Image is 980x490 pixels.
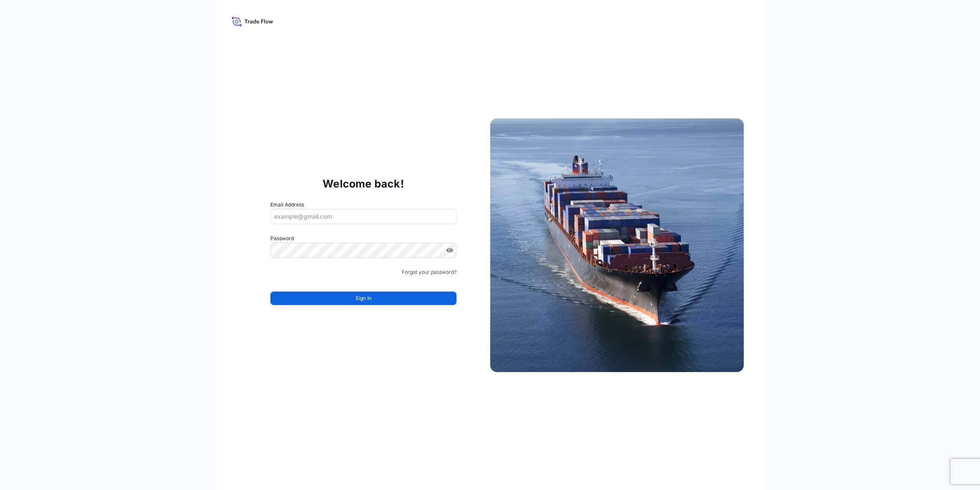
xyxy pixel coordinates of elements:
p: Welcome back! [323,177,404,190]
input: example@gmail.com [270,209,457,224]
a: Forgot your password? [402,268,457,276]
span: Sign In [355,294,371,303]
button: Sign In [270,292,457,305]
label: Password [270,234,457,243]
label: Email Address [270,201,304,209]
button: Show password [446,247,453,254]
img: Ship illustration [490,118,744,372]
